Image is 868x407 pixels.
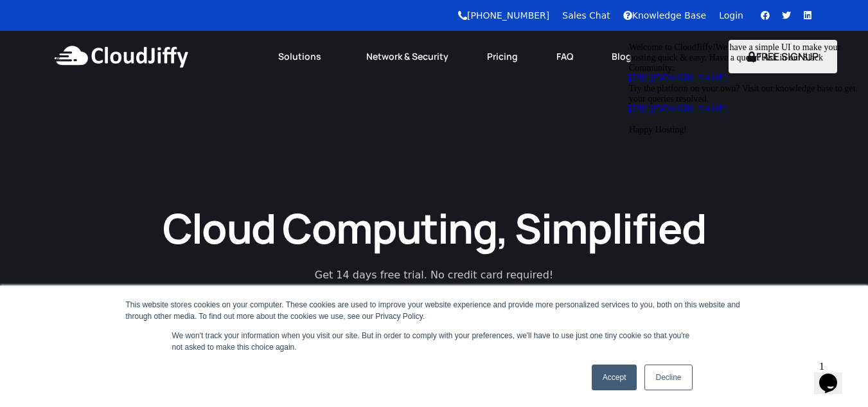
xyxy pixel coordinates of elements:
[347,42,468,71] a: Network & Security
[145,201,723,255] h1: Cloud Computing, Simplified
[562,10,610,21] a: Sales Chat
[258,267,611,283] p: Get 14 days free trial. No credit card required!
[644,365,692,390] a: Decline
[126,299,743,322] div: This website stores cookies on your computer. These cookies are used to improve your website expe...
[623,10,707,21] a: Knowledge Base
[5,5,232,97] span: Welcome to CloudJiffy!We have a simple UI to make your hosting quick & easy. Have a query? Ask in...
[624,37,855,349] iframe: chat widget
[537,42,592,71] a: FAQ
[5,5,236,98] div: Welcome to CloudJiffy!We have a simple UI to make your hosting quick & easy. Have a query? Ask in...
[5,67,103,77] a: [URL][DOMAIN_NAME]
[592,365,637,390] a: Accept
[814,356,855,394] iframe: chat widget
[5,36,103,46] a: [URL][DOMAIN_NAME]
[458,10,549,21] a: [PHONE_NUMBER]
[719,10,743,21] a: Login
[172,330,696,353] p: We won't track your information when you visit our site. But in order to comply with your prefere...
[592,42,651,71] a: Blog
[468,42,537,71] a: Pricing
[259,42,347,71] a: Solutions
